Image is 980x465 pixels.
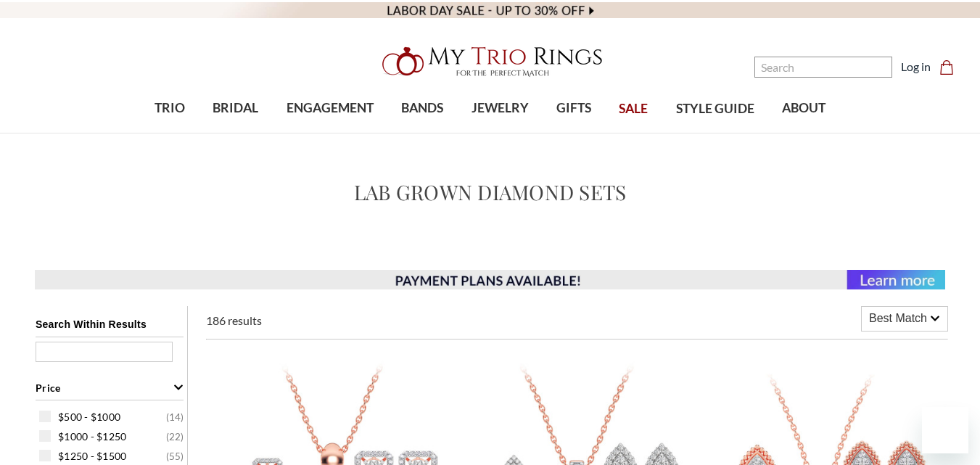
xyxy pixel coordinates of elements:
[374,38,606,85] img: My Trio Rings
[619,99,648,118] span: SALE
[605,86,662,133] a: SALE
[939,58,963,75] a: Cart with 0 items
[754,57,892,78] input: Search and use arrows or TAB to navigate results
[387,85,457,132] a: BANDS
[199,85,272,132] a: BRIDAL
[901,58,931,75] a: Log in
[287,99,374,118] span: ENGAGEMENT
[662,86,767,133] a: STYLE GUIDE
[493,132,507,133] button: submenu toggle
[284,38,696,85] a: My Trio Rings
[323,132,337,133] button: submenu toggle
[676,99,754,118] span: STYLE GUIDE
[228,132,243,133] button: submenu toggle
[141,85,199,132] a: TRIO
[401,99,443,118] span: BANDS
[415,132,429,133] button: submenu toggle
[556,99,591,118] span: GIFTS
[162,132,177,133] button: submenu toggle
[543,85,605,132] a: GIFTS
[567,132,581,133] button: submenu toggle
[922,407,968,453] iframe: Button to launch messaging window
[273,85,387,132] a: ENGAGEMENT
[213,99,258,118] span: BRIDAL
[939,60,954,75] svg: cart.cart_preview
[354,177,627,207] h1: Lab Grown Diamond Sets
[155,99,185,118] span: TRIO
[457,85,542,132] a: JEWELRY
[472,99,529,118] span: JEWELRY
